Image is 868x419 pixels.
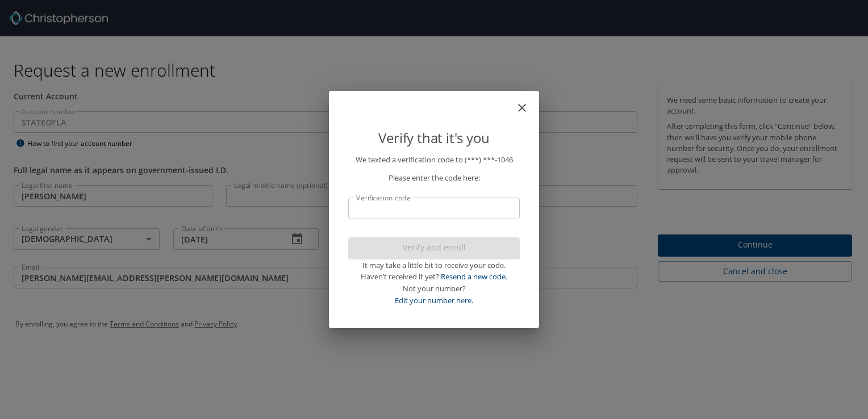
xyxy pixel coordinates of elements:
[348,259,520,271] div: It may take a little bit to receive your code.
[348,154,520,166] p: We texted a verification code to (***) ***- 1046
[395,295,473,305] a: Edit your number here.
[521,95,535,109] button: close
[348,172,520,184] p: Please enter the code here:
[348,283,520,295] div: Not your number?
[441,271,507,282] a: Resend a new code.
[348,271,520,283] div: Haven’t received it yet?
[348,127,520,149] p: Verify that it's you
